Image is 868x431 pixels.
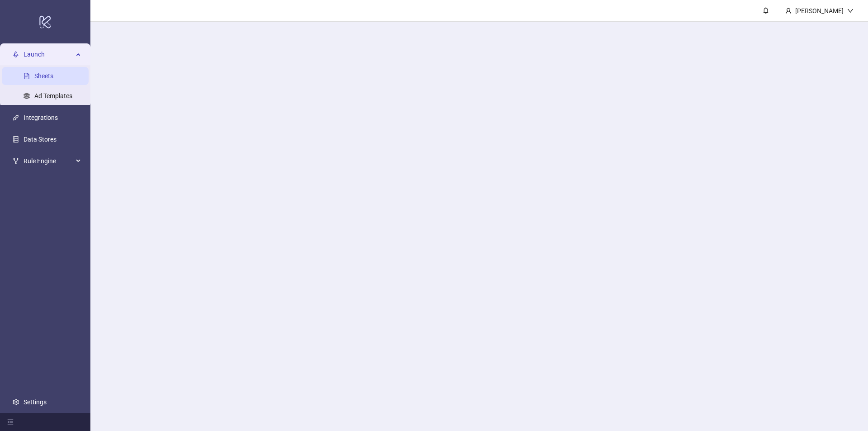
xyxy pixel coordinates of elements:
[13,158,19,164] span: fork
[7,419,14,425] span: menu-fold
[24,136,57,143] a: Data Stores
[34,72,53,80] a: Sheets
[24,45,73,63] span: Launch
[792,6,847,16] div: [PERSON_NAME]
[13,51,19,57] span: rocket
[24,114,58,121] a: Integrations
[763,7,769,14] span: bell
[785,8,792,14] span: user
[24,398,47,406] a: Settings
[34,92,72,99] a: Ad Templates
[847,8,854,14] span: down
[24,152,73,170] span: Rule Engine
